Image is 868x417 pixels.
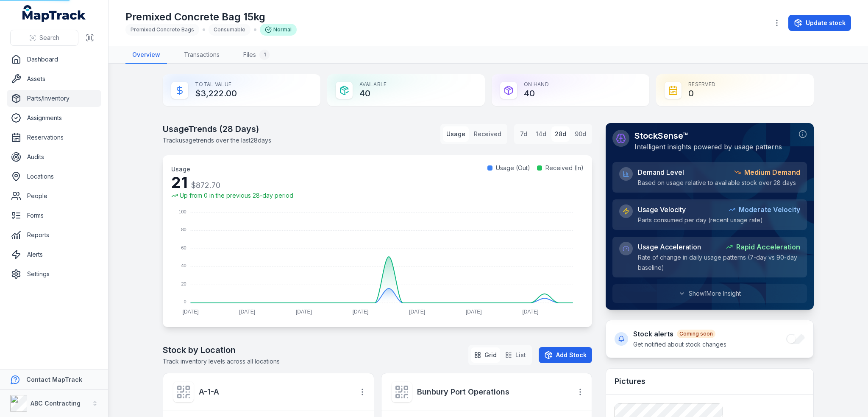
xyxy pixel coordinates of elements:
span: Premixed Concrete Bags [131,26,194,33]
a: Assignments [7,109,101,126]
tspan: [DATE] [409,309,425,315]
span: Intelligent insights powered by usage patterns [634,143,782,151]
button: Update stock [788,15,851,31]
tspan: 0 [184,299,186,304]
div: Normal [260,24,297,36]
a: Transactions [177,46,226,64]
button: Search [10,30,78,46]
span: Usage (Out) [496,164,530,172]
h3: Pictures [615,375,645,387]
a: Reports [7,227,101,243]
button: 28d [551,126,570,142]
a: Assets [7,70,101,87]
button: 14d [532,126,550,142]
span: Usage Acceleration [638,242,701,252]
tspan: [DATE] [183,309,199,315]
a: Alerts [7,246,101,263]
tspan: [DATE] [523,309,539,315]
strong: Contact MapTrack [26,376,82,383]
div: Consumable [209,24,250,36]
a: Bunbury Port Operations [417,386,566,398]
span: Received (In) [545,164,584,172]
tspan: 40 [181,263,186,268]
tspan: 20 [181,281,186,286]
strong: Moderate Velocity [739,204,800,215]
div: 21 [171,174,293,191]
a: A-1-A [199,386,348,398]
span: $872.70 [191,181,220,190]
h2: StockSense™ [634,130,782,142]
tspan: 80 [181,227,186,232]
a: Locations [7,168,101,185]
button: List [502,347,529,363]
strong: Medium Demand [744,167,800,177]
strong: ABC Contracting [31,400,81,407]
span: Get notified about stock changes [633,341,726,348]
h1: Premixed Concrete Bag 15kg [125,10,297,24]
span: Up from 0 in the previous 28-day period [180,191,293,200]
button: Show1More Insight [612,284,807,303]
a: Files1 [236,46,276,64]
a: Reservations [7,129,101,146]
a: MapTrack [22,5,86,22]
button: 7d [517,126,531,142]
tspan: [DATE] [296,309,312,315]
span: Rate of change in daily usage patterns (7-day vs 90-day baseline) [638,254,797,271]
a: Audits [7,148,101,165]
span: Based on usage relative to available stock over 28 days [638,179,796,186]
button: Add Stock [539,347,592,363]
span: Usage [171,165,190,173]
h2: Usage Trends ( 28 Days) [163,123,271,135]
span: Usage Velocity [638,204,686,215]
span: Demand Level [638,167,684,177]
a: Settings [7,266,101,283]
tspan: [DATE] [466,309,482,315]
tspan: [DATE] [353,309,369,315]
button: Grid [471,347,500,363]
div: 1 [259,50,270,60]
button: Received [470,126,505,142]
a: Parts/Inventory [7,90,101,107]
a: Overview [125,46,167,64]
tspan: 100 [178,209,186,214]
span: Parts consumed per day (recent usage rate) [638,216,763,224]
a: People [7,188,101,204]
h2: Stock by Location [163,344,280,356]
span: Show 1 More Insight [689,289,741,298]
h4: Stock alerts [633,329,726,339]
span: Track usage trends over the last 28 days [163,137,271,144]
button: 90d [571,126,590,142]
strong: Rapid Acceleration [736,242,800,252]
tspan: 60 [181,245,186,250]
button: Usage [443,126,469,142]
span: Track inventory levels across all locations [163,358,280,365]
tspan: [DATE] [239,309,255,315]
div: Coming soon [677,330,715,338]
span: Search [39,34,59,42]
a: Forms [7,207,101,224]
a: Dashboard [7,51,101,68]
